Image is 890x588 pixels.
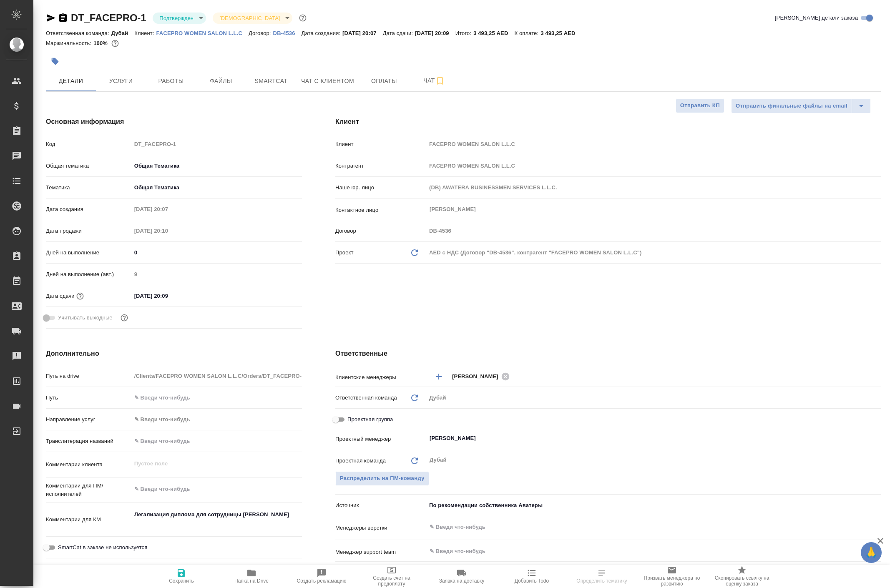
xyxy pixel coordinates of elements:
span: 🙏 [864,544,878,561]
p: Менеджеры верстки [335,524,426,532]
button: Распределить на ПМ-команду [335,471,429,486]
button: Скопировать ссылку [58,13,68,23]
p: Дней на выполнение [46,249,131,257]
div: Подтвержден [153,13,206,24]
span: Проектная группа [347,415,393,424]
span: Отправить финальные файлы на email [736,101,847,111]
button: 🙏 [861,542,882,563]
button: Призвать менеджера по развитию [637,565,707,588]
button: Скопировать ссылку на оценку заказа [707,565,777,588]
p: Транслитерация названий [46,437,131,445]
span: [PERSON_NAME] [452,372,503,381]
p: FACEPRO WOMEN SALON L.L.C [156,30,249,36]
span: [PERSON_NAME] детали заказа [775,14,858,22]
button: Добавить тэг [46,52,64,70]
p: [DATE] 20:07 [342,30,383,36]
p: Комментарии для ПМ/исполнителей [46,482,131,498]
span: Создать рекламацию [297,578,347,584]
p: Дата продажи [46,227,131,235]
input: ✎ Введи что-нибудь [429,546,850,556]
button: 0.00 AED; [110,38,121,49]
div: split button [731,98,871,113]
span: Оплаты [364,76,404,86]
div: Общая Тематика [131,181,302,195]
h4: Клиент [335,117,881,127]
p: Контрагент [335,162,426,170]
p: Клиентские менеджеры [335,373,426,382]
svg: Подписаться [435,76,445,86]
button: [DEMOGRAPHIC_DATA] [217,15,282,22]
p: Дата создания [46,205,131,214]
p: Дней на выполнение (авт.) [46,270,131,279]
button: Определить тематику [567,565,637,588]
p: Клиент: [134,30,156,36]
p: Наше юр. лицо [335,183,426,192]
input: Пустое поле [426,160,881,172]
span: Чат [414,75,454,86]
button: Добавить менеджера [429,367,449,387]
button: Если добавить услуги и заполнить их объемом, то дата рассчитается автоматически [75,291,85,302]
p: Контактное лицо [335,206,426,214]
p: 100% [93,40,110,46]
p: [DATE] 20:09 [415,30,455,36]
h4: Ответственные [335,349,881,359]
input: Пустое поле [131,370,302,382]
span: Учитывать выходные [58,314,113,322]
input: Пустое поле [131,138,302,150]
a: FACEPRO WOMEN SALON L.L.C [156,29,249,36]
p: Менеджер support team [335,548,426,556]
p: Итого: [455,30,473,36]
input: ✎ Введи что-нибудь [131,290,204,302]
p: К оплате: [514,30,541,36]
p: Общая тематика [46,162,131,170]
p: Путь на drive [46,372,131,380]
div: Дубай [426,391,881,405]
span: Добавить Todo [515,578,549,584]
p: Источник [335,501,426,510]
button: Создать рекламацию [287,565,357,588]
button: Open [876,526,878,528]
span: SmartCat в заказе не используется [58,543,147,552]
button: Подтвержден [157,15,196,22]
h4: Дополнительно [46,349,302,359]
input: Пустое поле [426,181,881,193]
span: Сохранить [169,578,194,584]
span: Заявка на доставку [439,578,484,584]
span: Папка на Drive [234,578,269,584]
span: Призвать менеджера по развитию [642,575,702,587]
textarea: Легализация диплома для сотрудницы [PERSON_NAME] [131,508,302,530]
p: Маржинальность: [46,40,93,46]
span: В заказе уже есть ответственный ПМ или ПМ группа [335,471,429,486]
div: Общая Тематика [131,159,302,173]
div: ✎ Введи что-нибудь [131,412,302,427]
button: Заявка на доставку [427,565,497,588]
p: DB-4536 [273,30,302,36]
input: ✎ Введи что-нибудь [131,246,302,259]
p: Договор [335,227,426,235]
p: Проектная команда [335,457,386,465]
button: Выбери, если сб и вс нужно считать рабочими днями для выполнения заказа. [119,312,130,323]
span: Smartcat [251,76,291,86]
input: Пустое поле [131,203,204,215]
p: Дубай [111,30,135,36]
button: Open [876,437,878,439]
input: Пустое поле [426,225,881,237]
input: Пустое поле [131,268,302,280]
input: Пустое поле [131,225,204,237]
span: Чат с клиентом [301,76,354,86]
p: Проектный менеджер [335,435,426,443]
p: Дата сдачи [46,292,75,300]
input: ✎ Введи что-нибудь [429,522,850,532]
p: Направление услуг [46,415,131,424]
span: Работы [151,76,191,86]
button: Доп статусы указывают на важность/срочность заказа [297,13,308,23]
button: Отправить финальные файлы на email [731,98,852,113]
p: Комментарии для КМ [46,515,131,524]
div: [PERSON_NAME] [452,371,512,382]
span: Создать счет на предоплату [362,575,422,587]
input: ✎ Введи что-нибудь [131,392,302,404]
button: Сохранить [146,565,216,588]
button: Создать счет на предоплату [357,565,427,588]
p: Ответственная команда [335,394,397,402]
a: DB-4536 [273,29,302,36]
